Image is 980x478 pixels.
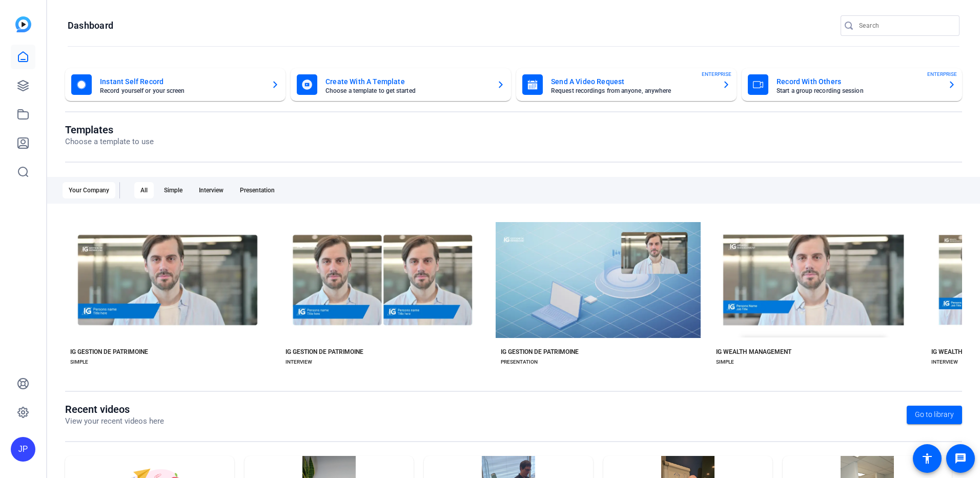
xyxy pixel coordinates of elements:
div: IG GESTION DE PATRIMOINE [501,348,579,356]
h1: Dashboard [68,19,113,32]
div: Simple [158,182,189,198]
div: JP [11,437,35,462]
mat-card-subtitle: Record yourself or your screen [100,88,263,94]
div: IG WEALTH MANAGEMENT [716,348,791,356]
button: Create With A TemplateChoose a template to get started [291,68,511,101]
p: Choose a template to use [65,136,154,148]
div: PRESENTATION [501,358,538,366]
span: ENTERPRISE [927,70,957,78]
span: ENTERPRISE [702,70,731,78]
img: blue-gradient.svg [15,16,31,32]
mat-card-title: Create With A Template [325,75,488,88]
div: All [134,182,154,198]
button: Send A Video RequestRequest recordings from anyone, anywhereENTERPRISE [516,68,737,101]
div: Interview [193,182,230,198]
div: SIMPLE [70,358,88,366]
a: Go to library [907,406,962,424]
mat-card-title: Instant Self Record [100,75,263,88]
mat-card-subtitle: Start a group recording session [777,88,940,94]
mat-card-subtitle: Choose a template to get started [325,88,488,94]
mat-card-title: Record With Others [777,75,940,88]
div: IG GESTION DE PATRIMOINE [70,348,148,356]
div: INTERVIEW [931,358,958,366]
div: SIMPLE [716,358,734,366]
div: INTERVIEW [285,358,312,366]
h1: Templates [65,124,154,136]
mat-card-subtitle: Request recordings from anyone, anywhere [551,88,714,94]
button: Instant Self RecordRecord yourself or your screen [65,68,285,101]
button: Record With OthersStart a group recording sessionENTERPRISE [742,68,962,101]
p: View your recent videos here [65,415,164,427]
mat-icon: message [954,452,967,465]
div: Your Company [63,182,115,198]
h1: Recent videos [65,403,164,415]
div: Presentation [234,182,281,198]
mat-icon: accessibility [921,452,933,465]
div: IG GESTION DE PATRIMOINE [285,348,363,356]
mat-card-title: Send A Video Request [551,75,714,88]
input: Search [859,19,951,32]
span: Go to library [915,409,954,420]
